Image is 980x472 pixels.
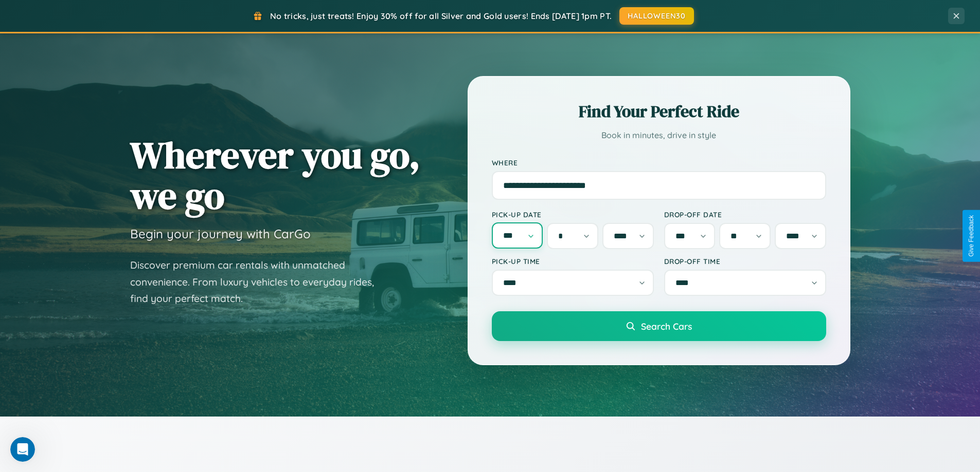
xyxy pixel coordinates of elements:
span: No tricks, just treats! Enjoy 30% off for all Silver and Gold users! Ends [DATE] 1pm PT. [270,11,612,21]
p: Book in minutes, drive in style [492,128,826,143]
button: Search Cars [492,311,826,341]
h2: Find Your Perfect Ride [492,100,826,123]
button: HALLOWEEN30 [619,7,694,25]
div: Give Feedback [968,215,975,257]
label: Pick-up Time [492,257,654,266]
h3: Begin your journey with CarGo [130,226,311,241]
label: Where [492,158,826,167]
h1: Wherever you go, we go [130,135,420,216]
span: Search Cars [641,320,692,332]
label: Drop-off Date [664,210,826,219]
p: Discover premium car rentals with unmatched convenience. From luxury vehicles to everyday rides, ... [130,257,387,307]
label: Drop-off Time [664,257,826,266]
label: Pick-up Date [492,210,654,219]
iframe: Intercom live chat [10,437,35,462]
